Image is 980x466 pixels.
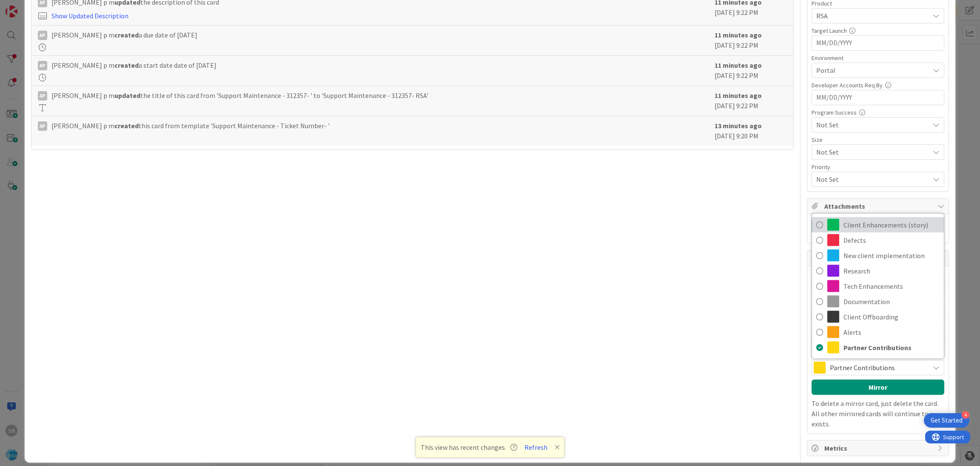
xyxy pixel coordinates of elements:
[38,91,47,101] div: Ap
[830,362,925,374] span: Partner Contributions
[816,65,929,75] span: Portal
[843,265,940,277] span: Research
[114,121,139,130] b: created
[843,249,940,262] span: New client implementation
[812,233,944,248] a: Defects
[843,234,940,247] span: Defects
[843,341,940,354] span: Partner Contributions
[114,61,139,69] b: created
[812,309,944,325] a: Client Offboarding
[715,91,762,100] b: 11 minutes ago
[816,146,925,158] span: Not Set
[812,55,944,61] div: Environment
[843,295,940,308] span: Documentation
[816,90,940,105] input: MM/DD/YYYY
[812,109,944,115] div: Program Success
[715,90,787,112] div: [DATE] 9:22 PM
[924,413,969,428] div: Open Get Started checklist, remaining modules: 4
[931,416,963,425] div: Get Started
[812,398,944,429] p: To delete a mirror card, just delete the card. All other mirrored cards will continue to exists.
[715,121,762,130] b: 13 minutes ago
[812,164,944,170] div: Priority
[812,380,944,395] button: Mirror
[18,1,39,12] span: Support
[816,11,929,21] span: RSA
[843,280,940,293] span: Tech Enhancements
[812,263,944,279] a: Research
[715,61,762,69] b: 11 minutes ago
[51,121,330,131] span: [PERSON_NAME] p m this card from template 'Support Maintenance - Ticket Number- '
[812,217,944,233] a: Client Enhancements (story)
[816,36,940,50] input: MM/DD/YYYY
[816,120,929,130] span: Not Set
[715,31,762,39] b: 11 minutes ago
[38,121,47,131] div: Ap
[843,311,940,323] span: Client Offboarding
[812,82,944,88] div: Developer Accounts Req By
[812,294,944,309] a: Documentation
[51,60,217,70] span: [PERSON_NAME] p m a start date date of [DATE]
[824,201,933,211] span: Attachments
[812,325,944,340] a: Alerts
[816,173,925,185] span: Not Set
[843,326,940,339] span: Alerts
[521,442,550,453] button: Refresh
[38,31,47,40] div: Ap
[114,91,140,100] b: updated
[812,352,825,358] span: Label
[812,340,944,355] a: Partner Contributions
[421,442,517,452] span: This view has recent changes.
[715,60,787,81] div: [DATE] 9:22 PM
[962,411,969,419] div: 4
[114,31,139,39] b: created
[51,30,197,40] span: [PERSON_NAME] p m a due date of [DATE]
[812,137,944,143] div: Size
[812,248,944,263] a: New client implementation
[51,12,128,20] a: Show Updated Description
[715,121,787,141] div: [DATE] 9:20 PM
[715,30,787,51] div: [DATE] 9:22 PM
[824,443,933,453] span: Metrics
[812,0,944,6] div: Product
[38,61,47,70] div: Ap
[812,28,944,34] div: Target Launch
[51,90,428,101] span: [PERSON_NAME] p m the title of this card from 'Support Maintenance - 312357- ' to 'Support Mainte...
[843,219,940,231] span: Client Enhancements (story)
[812,279,944,294] a: Tech Enhancements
